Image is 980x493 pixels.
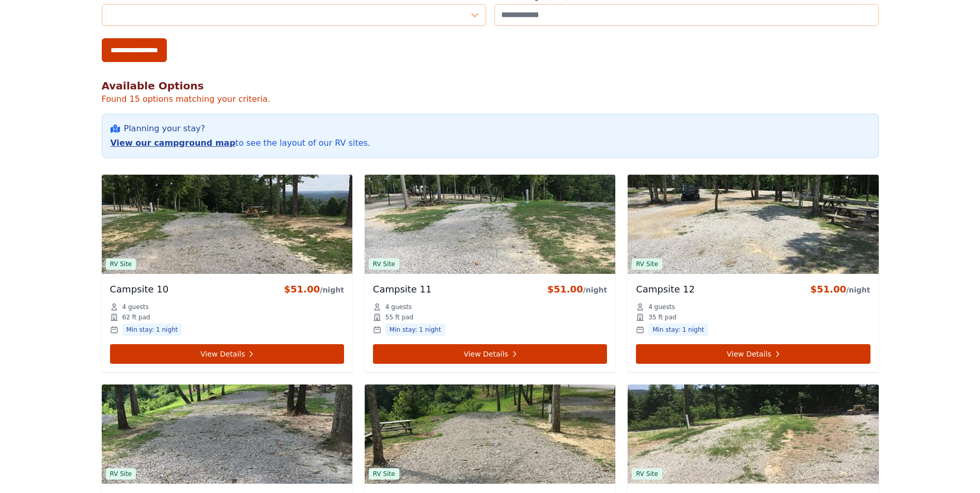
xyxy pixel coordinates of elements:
span: RV Site [106,468,136,480]
span: Planning your stay? [124,122,205,135]
span: /night [846,286,870,294]
img: Campsite 11 [365,175,615,274]
div: $51.00 [284,282,344,297]
div: $51.00 [810,282,870,297]
span: 4 guests [648,303,675,311]
span: /night [320,286,344,294]
h3: Campsite 11 [373,282,432,297]
span: RV Site [369,468,399,480]
a: View Details [110,344,344,364]
span: 62 ft pad [122,313,150,321]
span: 55 ft pad [385,313,413,321]
span: Min stay: 1 night [122,323,182,336]
span: 4 guests [122,303,149,311]
span: Min stay: 1 night [648,323,708,336]
img: Campsite 12 [628,175,878,274]
img: Campsite 13 [102,384,352,484]
p: Found 15 options matching your criteria. [102,93,879,105]
span: 35 ft pad [648,313,676,321]
img: Campsite 10 [102,175,352,274]
h3: Campsite 12 [636,282,695,297]
h2: Available Options [102,79,879,93]
span: /night [583,286,608,294]
img: Campsite 17 [628,384,878,484]
a: View Details [373,344,607,364]
img: Campsite 14 [365,384,615,484]
span: RV Site [369,258,399,270]
p: to see the layout of our RV sites. [111,137,870,149]
a: View our campground map [111,138,236,148]
a: View Details [636,344,870,364]
span: RV Site [632,258,662,270]
span: Min stay: 1 night [385,323,445,336]
h3: Campsite 10 [110,282,169,297]
span: 4 guests [385,303,412,311]
div: $51.00 [547,282,607,297]
span: RV Site [632,468,662,480]
span: RV Site [106,258,136,270]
